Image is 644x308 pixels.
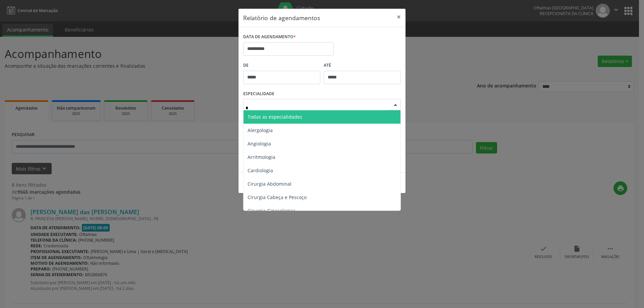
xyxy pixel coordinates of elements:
[324,60,401,71] label: ATÉ
[248,154,275,160] span: Arritmologia
[392,9,406,25] button: Close
[243,32,296,42] label: DATA DE AGENDAMENTO
[243,60,320,71] label: De
[248,167,273,174] span: Cardiologia
[248,207,296,214] span: Cirurgia Ginecologica
[248,140,271,147] span: Angiologia
[248,114,302,120] span: Todas as especialidades
[243,89,274,99] label: ESPECIALIDADE
[248,127,273,133] span: Alergologia
[248,181,291,187] span: Cirurgia Abdominal
[243,13,320,22] h5: Relatório de agendamentos
[248,194,307,200] span: Cirurgia Cabeça e Pescoço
